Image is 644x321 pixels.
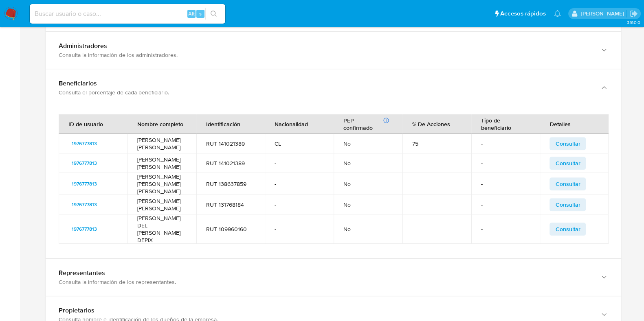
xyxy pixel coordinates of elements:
span: 3.160.0 [626,19,640,26]
input: Buscar usuario o caso... [30,9,225,19]
span: Alt [188,10,195,17]
a: Notificaciones [554,10,561,17]
a: Salir [629,9,638,18]
button: search-icon [205,8,222,20]
p: camilafernanda.paredessaldano@mercadolibre.cl [580,10,626,17]
span: Accesos rápidos [500,9,546,18]
span: s [199,10,202,17]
